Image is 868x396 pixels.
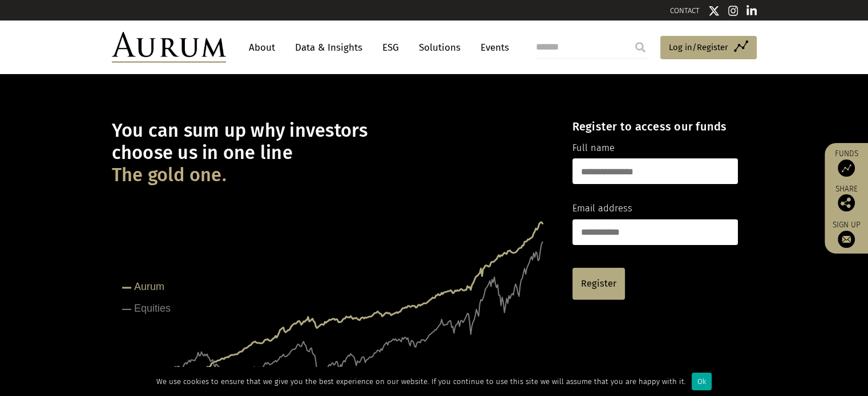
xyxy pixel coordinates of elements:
[377,37,405,58] a: ESG
[838,194,855,211] img: Share this post
[243,37,281,58] a: About
[413,37,466,58] a: Solutions
[708,5,720,17] img: Twitter icon
[830,185,862,211] div: Share
[134,303,171,314] tspan: Equities
[572,201,632,216] label: Email address
[572,120,738,133] h4: Register to access our funds
[692,373,712,390] div: Ok
[669,40,728,54] span: Log in/Register
[660,36,757,60] a: Log in/Register
[289,37,368,58] a: Data & Insights
[572,268,625,300] a: Register
[112,164,227,186] span: The gold one.
[112,32,226,63] img: Aurum
[572,141,615,156] label: Full name
[475,37,509,58] a: Events
[838,231,855,248] img: Sign up to our newsletter
[670,6,700,15] a: CONTACT
[746,5,757,17] img: Linkedin icon
[838,160,855,177] img: Access Funds
[728,5,738,17] img: Instagram icon
[830,149,862,177] a: Funds
[112,120,552,186] h1: You can sum up why investors choose us in one line
[830,220,862,248] a: Sign up
[134,281,164,292] tspan: Aurum
[629,36,652,59] input: Submit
